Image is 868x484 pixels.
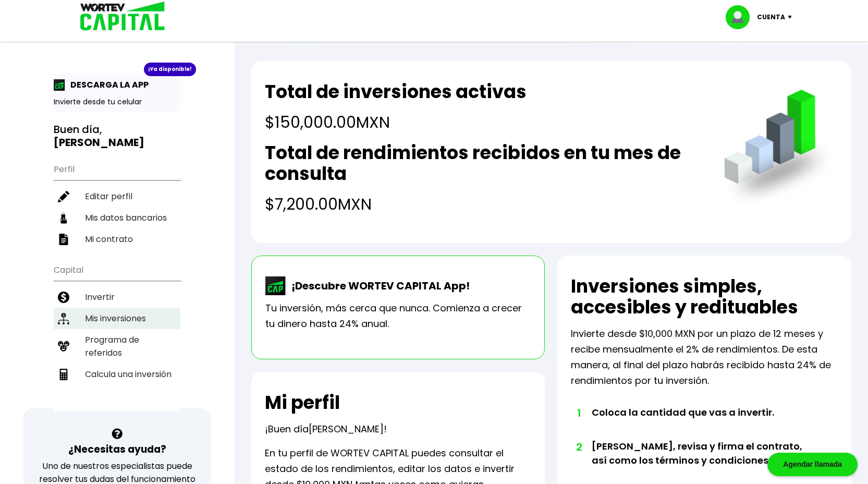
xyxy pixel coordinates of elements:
img: grafica.516fef24.png [719,90,838,208]
a: Editar perfil [54,186,180,207]
div: Agendar llamada [767,453,858,476]
h3: ¿Necesitas ayuda? [68,442,166,457]
h4: $150,000.00 MXN [265,111,527,134]
p: ¡Descubre WORTEV CAPITAL App! [286,278,470,294]
li: Coloca la cantidad que vas a invertir. [592,405,811,439]
a: Mis inversiones [54,308,180,329]
h2: Total de inversiones activas [265,81,527,102]
h4: $7,200.00 MXN [265,192,703,216]
p: Invierte desde tu celular [54,96,180,107]
p: ¡Buen día ! [265,421,387,437]
span: [PERSON_NAME] [309,422,384,435]
h2: Inversiones simples, accesibles y redituables [571,276,838,318]
img: icon-down [785,16,799,19]
p: Invierte desde $10,000 MXN por un plazo de 12 meses y recibe mensualmente el 2% de rendimientos. ... [571,326,838,389]
a: Programa de referidos [54,329,180,364]
h3: Buen día, [54,123,180,149]
img: recomiendanos-icon.9b8e9327.svg [58,341,69,352]
span: 1 [576,405,581,421]
div: ¡Ya disponible! [144,63,196,76]
ul: Perfil [54,158,180,250]
a: Calcula una inversión [54,364,180,385]
img: invertir-icon.b3b967d7.svg [58,292,69,303]
img: datos-icon.10cf9172.svg [58,212,69,224]
h2: Total de rendimientos recibidos en tu mes de consulta [265,142,703,184]
img: editar-icon.952d3147.svg [58,191,69,202]
a: Mi contrato [54,228,180,250]
img: wortev-capital-app-icon [265,276,286,295]
img: calculadora-icon.17d418c4.svg [58,369,69,380]
a: Invertir [54,286,180,308]
h2: Mi perfil [265,392,340,413]
b: [PERSON_NAME] [54,135,144,150]
a: Mis datos bancarios [54,207,180,228]
img: contrato-icon.f2db500c.svg [58,234,69,245]
p: DESCARGA LA APP [65,78,149,91]
img: inversiones-icon.6695dc30.svg [58,313,69,324]
p: Cuenta [757,9,785,25]
img: app-icon [54,79,65,91]
span: 2 [576,439,581,455]
img: profile-image [726,5,757,29]
ul: Capital [54,258,180,411]
p: Tu inversión, más cerca que nunca. Comienza a crecer tu dinero hasta 24% anual. [265,300,531,332]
